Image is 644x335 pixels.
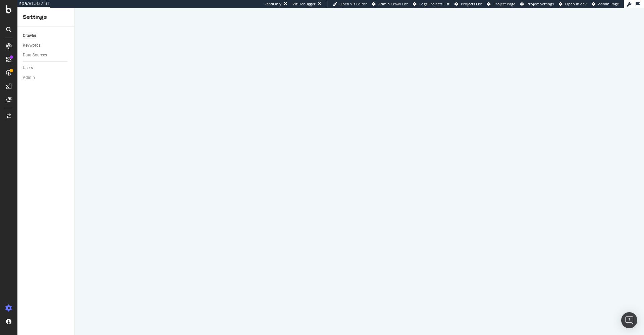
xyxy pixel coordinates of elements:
span: Project Settings [527,1,554,6]
div: Settings [23,13,69,21]
span: Project Page [493,1,515,6]
a: Projects List [454,1,482,7]
span: Admin Crawl List [378,1,408,6]
a: Open Viz Editor [333,1,367,7]
div: Keywords [23,42,41,49]
a: Data Sources [23,52,69,59]
div: Admin [23,74,35,81]
a: Admin [23,74,69,81]
span: Open Viz Editor [339,1,367,6]
a: Logs Projects List [413,1,449,7]
div: Data Sources [23,52,47,59]
a: Keywords [23,42,69,49]
a: Open in dev [559,1,587,7]
a: Users [23,64,69,71]
a: Project Page [487,1,515,7]
div: Crawler [23,32,36,39]
span: Open in dev [565,1,587,6]
a: Crawler [23,32,69,39]
span: Admin Page [598,1,619,6]
div: Open Intercom Messenger [621,312,637,328]
div: Viz Debugger: [292,1,317,7]
a: Project Settings [520,1,554,7]
a: Admin Page [592,1,619,7]
a: Admin Crawl List [372,1,408,7]
span: Projects List [461,1,482,6]
div: ReadOnly: [264,1,282,7]
span: Logs Projects List [419,1,449,6]
div: Users [23,64,33,71]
